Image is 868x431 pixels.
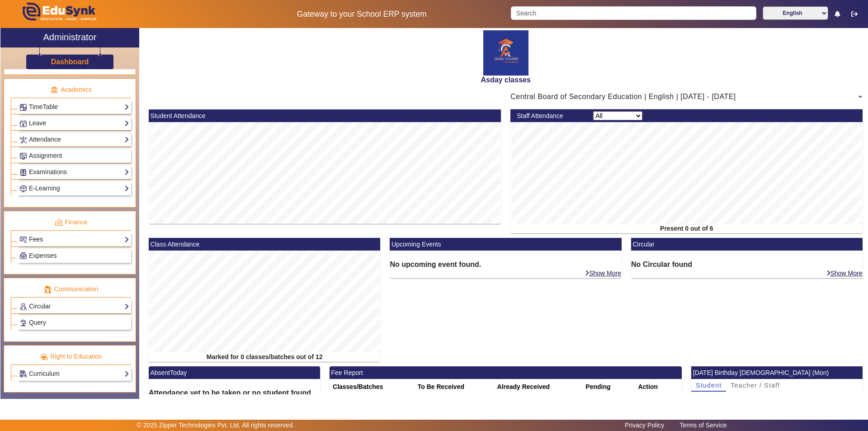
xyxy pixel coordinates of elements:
p: © 2025 Zipper Technologies Pvt. Ltd. All rights reserved. [137,421,295,430]
input: Search [511,6,756,20]
span: Central Board of Secondary Education | English | [DATE] - [DATE] [510,93,736,100]
th: Name [691,392,744,408]
a: Show More [826,269,863,277]
p: Academics [11,85,131,95]
h2: Asday classes [144,76,868,84]
a: Dashboard [51,57,90,66]
span: Expenses [29,252,57,259]
th: Class [811,392,863,408]
img: Payroll.png [20,252,27,259]
th: Classes/Batches [330,379,415,395]
a: Terms of Service [675,419,731,431]
th: Pending [582,379,635,395]
span: Teacher / Staff [731,382,780,388]
div: Staff Attendance [512,111,589,121]
h3: Dashboard [51,57,89,66]
h6: Attendance yet to be taken or no student found absent [DATE]. [149,388,320,406]
img: Assignments.png [20,153,27,160]
img: rte.png [40,353,48,361]
div: Marked for 0 classes/batches out of 12 [149,352,381,362]
img: communication.png [44,285,52,294]
h5: Gateway to your School ERP system [222,9,501,19]
a: Privacy Policy [620,419,669,431]
h2: Administrator [43,32,97,43]
span: Assignment [29,152,62,159]
div: Present 0 out of 6 [510,224,863,233]
th: Already Received [494,379,582,395]
mat-card-header: Circular [631,238,863,251]
a: Assignment [19,151,129,161]
mat-card-header: Class Attendance [149,238,381,251]
a: Show More [585,269,622,277]
mat-card-header: Student Attendance [149,109,501,122]
span: Query [29,319,46,326]
th: To Be Received [415,379,494,395]
p: Right to Education [11,352,131,361]
th: Roll No. [744,392,811,408]
img: academic.png [50,86,58,94]
a: Administrator [0,28,139,47]
a: Expenses [19,251,129,261]
h6: No Circular found [631,260,863,269]
mat-card-header: AbsentToday [149,366,320,379]
img: 6c26f0c6-1b4f-4b8f-9f13-0669d385e8b7 [483,30,528,76]
p: Communication [11,284,131,294]
mat-card-header: [DATE] Birthday [DEMOGRAPHIC_DATA] (Mon) [691,366,863,379]
th: Action [635,379,682,395]
span: Student [696,382,722,388]
a: Query [19,317,129,328]
img: finance.png [55,218,63,227]
p: Finance [11,218,131,227]
h6: No upcoming event found. [390,260,622,269]
mat-card-header: Fee Report [330,366,682,379]
img: Support-tickets.png [20,320,27,327]
mat-card-header: Upcoming Events [390,238,622,251]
